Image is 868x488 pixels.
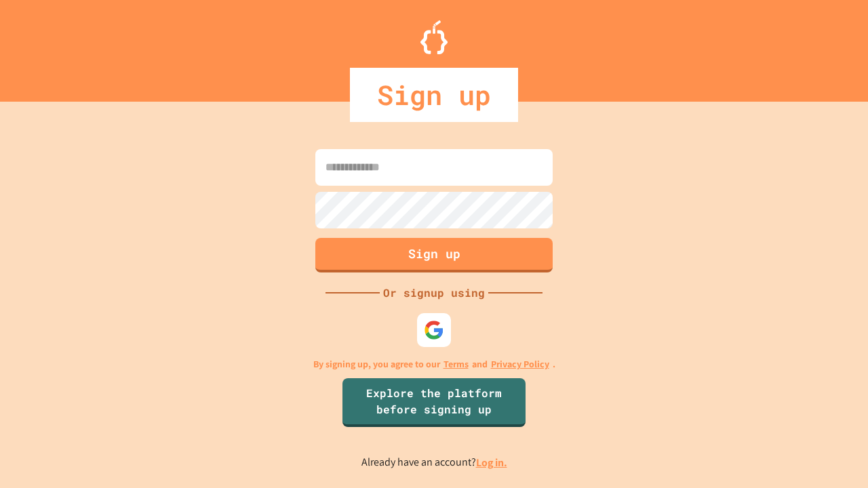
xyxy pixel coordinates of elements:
[424,320,444,340] img: google-icon.svg
[420,20,448,54] img: Logo.svg
[342,378,526,427] a: Explore the platform before signing up
[350,68,518,122] div: Sign up
[380,285,488,301] div: Or signup using
[476,455,507,470] a: Log in.
[443,357,469,371] a: Terms
[361,454,507,471] p: Already have an account?
[315,238,553,272] button: Sign up
[313,357,555,371] p: By signing up, you agree to our and .
[491,357,549,371] a: Privacy Policy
